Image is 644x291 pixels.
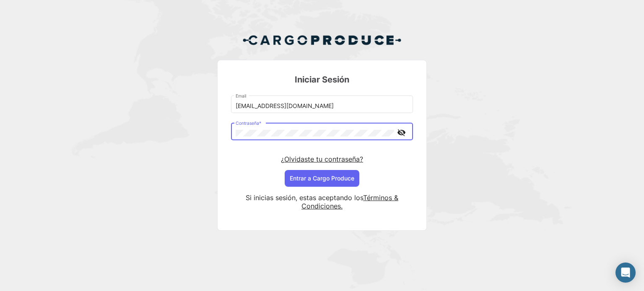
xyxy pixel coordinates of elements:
[301,193,398,210] a: Términos & Condiciones.
[615,263,636,283] div: Abrir Intercom Messenger
[236,103,409,110] input: Email
[285,170,359,187] button: Entrar a Cargo Produce
[396,127,406,138] mat-icon: visibility_off
[242,30,402,50] img: Cargo Produce Logo
[231,74,413,85] h3: Iniciar Sesión
[246,193,363,202] span: Si inicias sesión, estas aceptando los
[281,155,363,163] a: ¿Olvidaste tu contraseña?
